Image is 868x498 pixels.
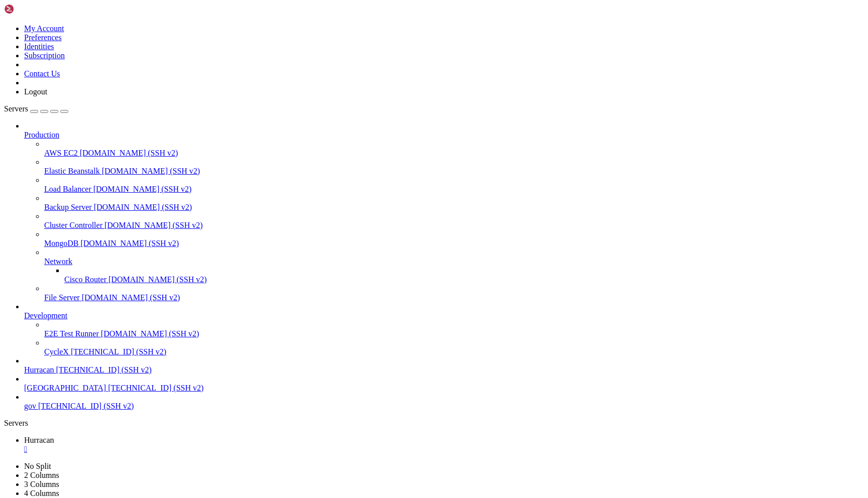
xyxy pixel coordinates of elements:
[108,66,113,74] span: │
[72,51,76,58] span: ▌
[4,51,8,58] span: │
[4,35,8,43] span: │
[342,35,346,43] span: │
[76,12,100,19] span: v2.0.1
[102,167,200,175] span: [DOMAIN_NAME] (SSH v2)
[4,4,62,14] img: Shellngn
[20,89,125,97] span: Sonnet 4.5 · [PERSON_NAME]
[24,445,864,454] div: 
[44,212,864,230] li: Cluster Controller [DOMAIN_NAME] (SSH v2)
[4,120,751,128] span: ─────────────────────────────────────────────────────────────────────────────────────────────────...
[24,375,864,393] li: [GEOGRAPHIC_DATA] [TECHNICAL_ID] (SSH v2)
[125,58,129,66] span: │
[24,311,864,320] a: Development
[4,104,28,113] span: Servers
[24,471,59,479] a: 2 Columns
[125,81,129,89] span: │
[44,338,864,356] li: CycleX [TECHNICAL_ID] (SSH v2)
[370,81,374,89] span: │
[24,365,864,375] a: Hurracan [TECHNICAL_ID] (SSH v2)
[4,104,68,113] a: Servers
[24,121,864,302] li: Production
[80,239,179,247] span: [DOMAIN_NAME] (SSH v2)
[309,89,313,97] span: │
[44,185,91,193] span: Load Balancer
[44,158,864,176] li: Elastic Beanstalk [DOMAIN_NAME] (SSH v2)
[24,87,47,96] a: Logout
[125,20,129,27] span: │
[4,74,8,81] span: │
[494,58,498,66] span: │
[157,35,342,43] span: как называется хуйня для разработка апк кордо…
[4,128,8,136] span: >
[44,221,864,230] a: Cluster Controller [DOMAIN_NAME] (SSH v2)
[12,144,72,151] span: ? for shortcuts
[133,58,490,66] span: ─────────────────────────────────────────────────────────────────────────────────────────
[44,167,100,175] span: Elastic Beanstalk
[100,12,498,19] span: ──────────────────────────────────────────────────────────────────────────────────────────────────╮
[4,89,736,97] x-row: /context: Fix counting for thinking blocks
[44,257,72,266] span: Network
[24,402,36,410] span: gov
[44,203,92,211] span: Backup Server
[52,51,72,58] span: ▛███▜
[133,27,317,35] span: This session is being continued from a previo…
[4,81,736,89] x-row: IDE: Add drag-and-drop support for files and folders in chat
[24,356,864,375] li: Hurracan [TECHNICAL_ID] (SSH v2)
[44,97,88,104] span: /home/admin
[478,66,482,74] span: │
[100,27,104,35] span: │
[4,105,498,112] span: ╰────────────────────────────────────────────────────────────────────────────────────────────────...
[4,419,864,428] div: Servers
[24,42,54,51] a: Identities
[64,275,864,284] a: Cisco Router [DOMAIN_NAME] (SSH v2)
[4,74,736,81] x-row: Update Bedrock default Sonnet model to `global.anthropic.[PERSON_NAME]-4-5-20250929-v1:0`
[4,58,8,66] span: │
[101,329,199,338] span: [DOMAIN_NAME] (SSH v2)
[108,27,133,35] span: [DATE]
[108,275,207,284] span: [DOMAIN_NAME] (SSH v2)
[104,221,203,229] span: [DOMAIN_NAME] (SSH v2)
[4,20,8,27] span: │
[48,66,68,74] span: ▘▘ ▝▝
[44,293,864,302] a: File Server [DOMAIN_NAME] (SSH v2)
[44,239,78,247] span: MongoDB
[125,35,129,43] span: │
[44,347,69,356] span: CycleX
[44,203,864,212] a: Backup Server [DOMAIN_NAME] (SSH v2)
[125,74,129,81] span: │
[24,24,64,33] a: My Account
[125,97,129,104] span: │
[44,149,78,157] span: AWS EC2
[24,365,54,374] span: Hurracan
[4,66,8,74] span: │
[24,33,62,42] a: Preferences
[93,185,192,193] span: [DOMAIN_NAME] (SSH v2)
[94,203,192,211] span: [DOMAIN_NAME] (SSH v2)
[494,97,498,104] span: │
[44,221,102,229] span: Cluster Controller
[631,144,743,151] span: Thinking off (tab to toggle)
[687,151,743,159] span: Auto-updating…
[44,329,99,338] span: E2E Test Runner
[24,489,59,497] a: 4 Columns
[44,194,864,212] li: Backup Server [DOMAIN_NAME] (SSH v2)
[4,89,8,97] span: │
[64,266,864,284] li: Cisco Router [DOMAIN_NAME] (SSH v2)
[4,12,76,19] span: ╭─── [PERSON_NAME]
[44,257,864,266] a: Network
[4,27,8,35] span: │
[24,131,59,139] span: Production
[80,149,178,157] span: [DOMAIN_NAME] (SSH v2)
[24,69,60,78] a: Contact Us
[38,402,134,410] span: [TECHNICAL_ID] (SSH v2)
[71,347,166,356] span: [TECHNICAL_ID] (SSH v2)
[24,462,51,470] a: No Split
[490,51,494,58] span: │
[133,35,157,43] span: [DATE]
[317,27,321,35] span: │
[4,97,8,104] span: │
[24,384,864,393] a: [GEOGRAPHIC_DATA] [TECHNICAL_ID] (SSH v2)
[121,51,125,58] span: │
[76,58,84,66] span: ▛▘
